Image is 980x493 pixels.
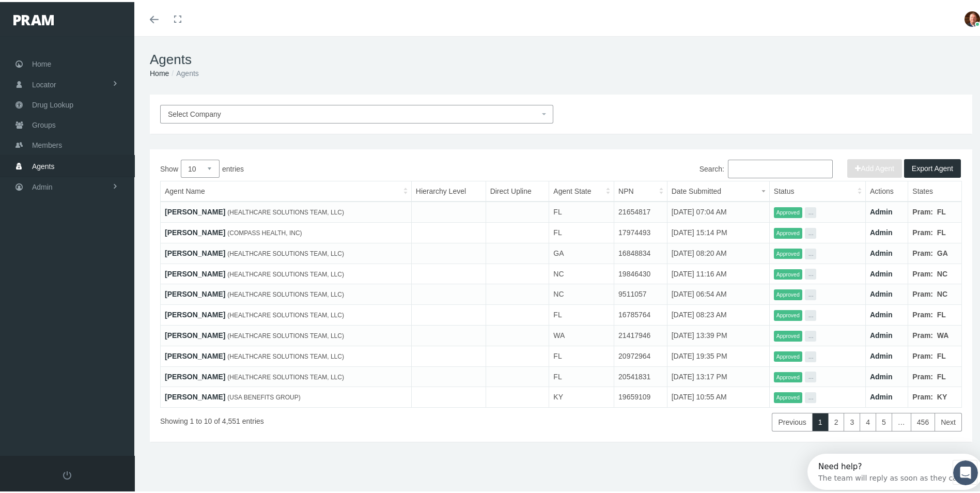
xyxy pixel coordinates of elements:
[937,391,947,399] b: KY
[165,371,225,379] a: [PERSON_NAME]
[411,179,486,200] th: Hierarchy Level
[614,221,667,241] td: 17974493
[549,179,614,200] th: Agent State: activate to sort column ascending
[805,205,816,216] button: ...
[165,206,225,214] a: [PERSON_NAME]
[774,205,802,216] span: Approved
[667,323,769,344] td: [DATE] 13:39 PM
[912,288,933,296] b: Pram:
[549,199,614,220] td: FL
[165,391,225,399] a: [PERSON_NAME]
[912,309,933,317] b: Pram:
[667,179,769,200] th: Date Submitted: activate to sort column ascending
[912,391,933,399] b: Pram:
[912,268,933,276] b: Pram:
[774,226,802,237] span: Approved
[904,157,961,176] button: Export Agent
[912,350,933,358] b: Pram:
[870,206,893,214] a: Admin
[774,349,802,360] span: Approved
[937,350,946,358] b: FL
[937,206,946,214] b: FL
[614,261,667,282] td: 19846430
[227,372,344,379] span: (HEALTHCARE SOLUTIONS TEAM, LLC)
[150,67,169,75] a: Home
[805,287,816,298] button: ...
[870,247,893,255] a: Admin
[912,226,933,235] b: Pram:
[549,323,614,344] td: WA
[150,50,972,66] h1: Agents
[699,158,833,176] label: Search:
[844,411,860,429] a: 3
[805,349,816,360] button: ...
[667,199,769,220] td: [DATE] 07:04 AM
[614,241,667,261] td: 16848834
[774,370,802,381] span: Approved
[13,13,54,23] img: PRAM_20_x_78.png
[667,221,769,241] td: [DATE] 15:14 PM
[549,385,614,406] td: KY
[32,155,55,174] span: Agents
[876,411,892,429] a: 5
[805,329,816,340] button: ...
[614,303,667,323] td: 16785764
[549,261,614,282] td: NC
[614,364,667,385] td: 20541831
[937,226,946,235] b: FL
[870,329,893,337] a: Admin
[168,108,221,116] span: Select Company
[769,179,865,200] th: Status: activate to sort column ascending
[614,323,667,344] td: 21417946
[614,199,667,220] td: 21654817
[161,179,412,200] th: Agent Name: activate to sort column ascending
[32,113,56,133] span: Groups
[870,226,893,235] a: Admin
[912,371,933,379] b: Pram:
[614,344,667,364] td: 20972964
[805,369,816,380] button: ...
[728,158,833,176] input: Search:
[227,392,300,399] span: (USA BENEFITS GROUP)
[614,282,667,303] td: 9511057
[772,411,812,429] a: Previous
[847,157,902,176] button: Add Agent
[165,350,225,358] a: [PERSON_NAME]
[870,371,893,379] a: Admin
[774,267,802,278] span: Approved
[774,246,802,257] span: Approved
[805,267,816,278] button: ...
[912,247,933,255] b: Pram:
[774,308,802,319] span: Approved
[892,411,911,429] a: …
[912,329,933,337] b: Pram:
[32,133,62,153] span: Members
[227,269,344,276] span: (HEALTHCARE SOLUTIONS TEAM, LLC)
[549,241,614,261] td: GA
[667,364,769,385] td: [DATE] 13:17 PM
[614,385,667,406] td: 19659109
[227,248,344,255] span: (HEALTHCARE SOLUTIONS TEAM, LLC)
[165,268,225,276] a: [PERSON_NAME]
[937,329,949,337] b: WA
[805,246,816,257] button: ...
[828,411,845,429] a: 2
[667,282,769,303] td: [DATE] 06:54 AM
[227,351,344,358] span: (HEALTHCARE SOLUTIONS TEAM, LLC)
[549,221,614,241] td: FL
[912,206,933,214] b: Pram:
[805,390,816,401] button: ...
[870,350,893,358] a: Admin
[549,282,614,303] td: NC
[32,175,53,195] span: Admin
[169,66,198,77] li: Agents
[486,179,549,200] th: Direct Upline
[812,411,829,429] a: 1
[227,330,344,337] span: (HEALTHCARE SOLUTIONS TEAM, LLC)
[667,241,769,261] td: [DATE] 08:20 AM
[774,390,802,401] span: Approved
[11,9,154,17] div: Need help?
[937,247,948,255] b: GA
[870,268,893,276] a: Admin
[227,207,344,214] span: (HEALTHCARE SOLUTIONS TEAM, LLC)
